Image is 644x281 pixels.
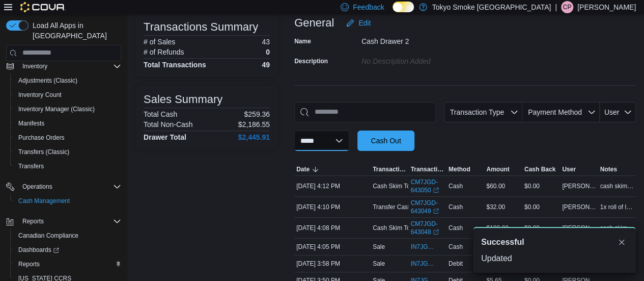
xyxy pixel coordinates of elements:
a: Reports [14,258,44,270]
div: No Description added [361,53,498,65]
span: Purchase Orders [18,134,65,142]
button: Reports [2,214,125,228]
span: Canadian Compliance [14,229,121,242]
span: Transaction Type [450,108,504,116]
span: Method [449,165,470,173]
div: [DATE] 4:05 PM [294,241,371,253]
span: Transfers [18,162,44,170]
span: $60.00 [486,182,505,190]
span: Adjustments (Classic) [14,74,121,87]
button: Inventory [18,60,51,72]
h6: # of Refunds [144,48,184,56]
span: Dashboards [18,246,59,254]
span: Dashboards [14,244,121,256]
div: [DATE] 4:08 PM [294,222,371,234]
button: Cash Out [357,131,414,151]
button: Date [294,163,371,175]
button: IN7JGD-6878313 [410,241,444,253]
div: Cameron Palmer [561,1,573,13]
span: Cash Back [524,165,555,173]
button: Dismiss toast [615,236,628,248]
p: Cash Skim To Safe [373,182,425,190]
span: 1x roll of loonies, 1x roll of dimes, 1x roll of [PERSON_NAME] [600,203,634,211]
p: | [555,1,557,13]
div: $0.00 [522,180,560,192]
span: Transfers (Classic) [18,148,69,156]
button: Inventory [2,59,125,73]
span: Inventory Count [18,91,62,99]
div: [DATE] 4:12 PM [294,180,371,192]
div: $0.00 [522,201,560,213]
span: IN7JGD-6878266 [410,260,434,268]
span: Transfers [14,160,121,172]
svg: External link [433,187,439,193]
span: Inventory Manager (Classic) [18,105,95,113]
span: Load All Apps in [GEOGRAPHIC_DATA] [29,20,121,41]
span: Operations [18,181,121,193]
p: 43 [262,38,270,46]
div: [DATE] 4:10 PM [294,201,371,213]
span: cash skim till 2 [600,182,634,190]
a: CM7JGD-643050External link [410,178,444,194]
span: Reports [18,215,121,227]
a: Cash Management [14,195,74,207]
span: Payment Method [528,108,582,116]
a: Inventory Manager (Classic) [14,103,99,115]
p: Cash Skim To Safe [373,224,425,232]
a: CM7JGD-643048External link [410,220,444,236]
div: Cash Drawer 2 [361,33,498,45]
a: Dashboards [10,243,125,257]
a: Transfers [14,160,48,172]
p: Sale [373,243,385,251]
span: Reports [22,217,44,225]
h3: Transactions Summary [144,21,258,33]
span: Successful [481,236,524,248]
button: IN7JGD-6878266 [410,258,444,270]
p: Tokyo Smoke [GEOGRAPHIC_DATA] [432,1,551,13]
label: Description [294,57,328,65]
p: [PERSON_NAME] [577,1,636,13]
span: Cash [449,182,463,190]
a: Manifests [14,117,48,130]
button: User [560,163,598,175]
a: Adjustments (Classic) [14,74,81,87]
a: Canadian Compliance [14,229,82,242]
button: Manifests [10,116,125,131]
button: Reports [18,215,48,227]
span: Reports [14,258,121,270]
span: Manifests [18,119,44,127]
span: Edit [358,18,371,28]
button: Cash Back [522,163,560,175]
span: Inventory [22,62,47,70]
div: [DATE] 3:58 PM [294,258,371,270]
span: Inventory Manager (Classic) [14,103,121,115]
a: Dashboards [14,244,63,256]
a: Inventory Count [14,89,66,101]
span: Cash Out [371,136,401,146]
h6: Total Non-Cash [144,120,193,129]
span: Inventory Count [14,89,121,101]
h4: Drawer Total [144,133,186,141]
span: Canadian Compliance [18,232,78,240]
h6: Total Cash [144,110,177,118]
button: Transaction Type [444,102,522,122]
span: Transaction Type [373,165,406,173]
span: Amount [486,165,509,173]
span: Cash Management [14,195,121,207]
button: Purchase Orders [10,131,125,145]
input: This is a search bar. As you type, the results lower in the page will automatically filter. [294,102,436,122]
h4: 49 [262,61,270,69]
button: Transfers (Classic) [10,145,125,159]
button: Amount [484,163,522,175]
button: Adjustments (Classic) [10,73,125,88]
p: $2,186.55 [238,120,270,129]
a: CM7JGD-643049External link [410,199,444,215]
span: $32.00 [486,203,505,211]
a: Transfers (Classic) [14,146,73,158]
span: Inventory [18,60,121,72]
button: Edit [342,13,375,33]
button: Transaction # [408,163,446,175]
button: Reports [10,257,125,271]
p: Transfer Cash From Safe [373,203,441,211]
